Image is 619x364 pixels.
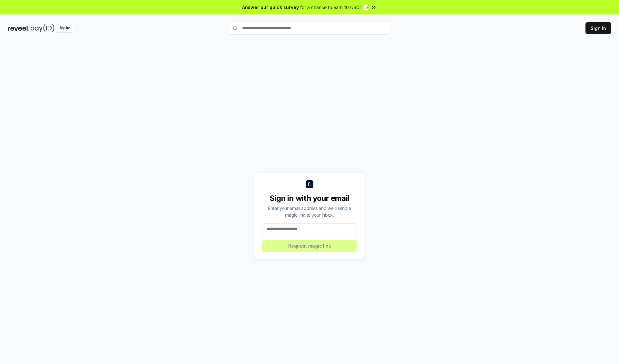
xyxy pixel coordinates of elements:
div: Enter your email address and we’ll send a magic link to your inbox. [262,205,357,218]
span: for a chance to earn 10 USDT 📝 [300,4,369,11]
div: Alpha [56,24,74,32]
span: Answer our quick survey [242,4,299,11]
img: reveel_dark [8,24,29,32]
div: Sign in with your email [262,193,357,203]
img: logo_small [306,180,313,188]
button: Sign In [585,22,611,34]
img: pay_id [31,24,54,32]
